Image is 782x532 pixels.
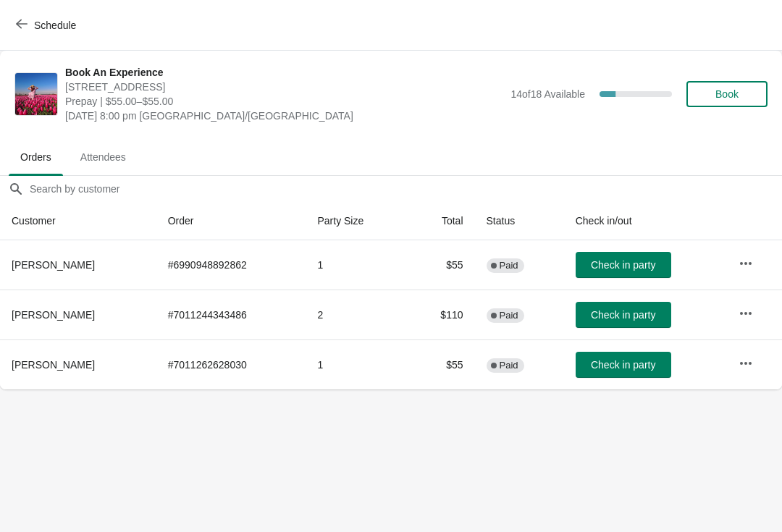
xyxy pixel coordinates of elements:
[156,339,306,389] td: # 7011262628030
[591,309,655,321] span: Check in party
[408,339,475,389] td: $55
[591,259,655,271] span: Check in party
[306,202,407,240] th: Party Size
[65,65,503,80] span: Book An Experience
[156,202,306,240] th: Order
[15,73,57,115] img: Book An Experience
[156,240,306,290] td: # 6990948892862
[715,88,739,100] span: Book
[564,202,727,240] th: Check in/out
[12,309,95,321] span: [PERSON_NAME]
[500,260,518,271] span: Paid
[576,252,671,278] button: Check in party
[576,352,671,378] button: Check in party
[156,290,306,339] td: # 7011244343486
[408,290,475,339] td: $110
[7,12,88,38] button: Schedule
[408,202,475,240] th: Total
[408,240,475,290] td: $55
[34,20,76,31] span: Schedule
[475,202,564,240] th: Status
[306,290,407,339] td: 2
[510,88,585,100] span: 14 of 18 Available
[12,359,95,371] span: [PERSON_NAME]
[65,109,503,123] span: [DATE] 8:00 pm [GEOGRAPHIC_DATA]/[GEOGRAPHIC_DATA]
[65,94,503,109] span: Prepay | $55.00–$55.00
[65,80,503,94] span: [STREET_ADDRESS]
[686,81,768,107] button: Book
[12,259,95,271] span: [PERSON_NAME]
[500,360,518,371] span: Paid
[500,310,518,321] span: Paid
[306,339,407,389] td: 1
[306,240,407,290] td: 1
[69,144,138,170] span: Attendees
[29,176,782,202] input: Search by customer
[591,359,655,371] span: Check in party
[9,144,63,170] span: Orders
[576,302,671,328] button: Check in party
